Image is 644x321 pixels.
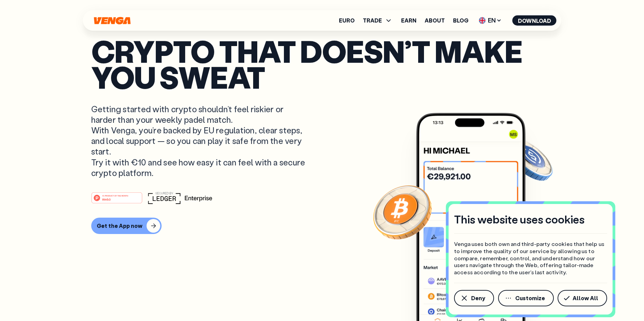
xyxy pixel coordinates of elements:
p: Crypto that doesn’t make you sweat [91,38,553,90]
h4: This website uses cookies [454,212,585,227]
a: Blog [453,18,468,23]
button: Customize [498,290,554,306]
p: Getting started with crypto shouldn’t feel riskier or harder than your weekly padel match. With V... [91,104,307,178]
button: Allow All [558,290,607,306]
div: Get the App now [97,222,142,229]
a: Get the App now [91,218,553,234]
span: Allow All [573,295,598,301]
p: Venga uses both own and third-party cookies that help us to improve the quality of our service by... [454,240,607,276]
img: USDC coin [505,135,554,184]
button: Download [512,15,557,26]
span: TRADE [363,18,382,23]
button: Deny [454,290,494,306]
a: #1 PRODUCT OF THE MONTHWeb3 [91,196,142,205]
tspan: #1 PRODUCT OF THE MONTH [102,195,128,197]
span: TRADE [363,16,393,25]
svg: Home [93,17,132,25]
a: Euro [339,18,355,23]
a: Earn [401,18,416,23]
span: Customize [515,295,545,301]
img: Bitcoin [372,181,433,243]
img: flag-uk [479,17,486,24]
span: Deny [471,295,485,301]
tspan: Web3 [102,198,110,201]
span: EN [477,15,504,26]
button: Get the App now [91,218,162,234]
a: About [425,18,445,23]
